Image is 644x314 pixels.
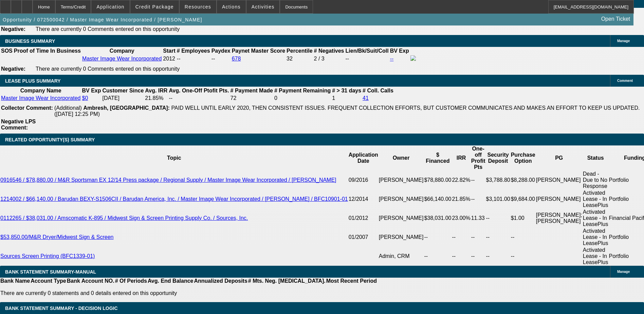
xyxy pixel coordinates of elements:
span: Actions [222,4,241,10]
button: Actions [217,0,246,13]
td: 72 [230,95,273,102]
b: # Negatives [314,48,344,54]
button: Application [91,0,129,13]
td: $3,101.00 [486,190,511,209]
b: Negative LPS Comment: [1,119,36,130]
b: # > 31 days [332,88,361,93]
td: 11.33 [471,209,486,228]
b: Negative: [1,66,25,72]
button: Credit Package [130,0,179,13]
a: -- [390,56,394,62]
td: -- [471,228,486,247]
td: 01/2007 [348,228,379,247]
td: 12/2014 [348,190,379,209]
th: IRR [452,145,471,171]
button: Resources [180,0,216,13]
th: PG [536,145,583,171]
td: 1 [332,95,362,102]
b: Paynet Master Score [232,48,285,54]
b: # Coll. Calls [363,88,393,93]
td: 01/2012 [348,209,379,228]
b: Customer Since [103,88,144,93]
th: Most Recent Period [326,278,377,284]
b: Company [110,48,134,54]
td: $1.00 [511,209,536,228]
a: $0 [82,95,88,101]
a: 0112265 / $38,031.00 / Amscomatic K-895 / Midwest Sign & Screen Printing Supply Co. / Sources, Inc. [0,215,248,221]
th: # Of Periods [115,278,147,284]
td: Admin, CRM [379,247,424,266]
span: PAID WELL UNTIL EARLY 2020, THEN CONSISTENT ISSUES. FREQUENT COLLECTION EFFORTS, BUT CUSTOMER COM... [54,105,640,117]
td: 22.82% [452,171,471,190]
span: -- [177,56,181,62]
th: # Mts. Neg. [MEDICAL_DATA]. [248,278,326,284]
td: [PERSON_NAME] [379,228,424,247]
b: Collector Comment: [1,105,53,111]
span: BUSINESS SUMMARY [5,38,55,44]
th: Security Deposit [486,145,511,171]
th: Account Type [30,278,67,284]
b: Avg. IRR [145,88,167,93]
a: 0916546 / $78,880.00 / M&R Sportsman EX 12/14 Press package / Regional Supply / Master Image Wear... [0,177,336,183]
td: -- [471,190,486,209]
th: Annualized Deposits [194,278,247,284]
td: Activated Lease - In LeasePlus [583,190,609,209]
img: facebook-icon.png [410,55,416,61]
td: [PERSON_NAME] [379,209,424,228]
b: # Payment Made [231,88,273,93]
b: Percentile [287,48,312,54]
td: 23.00% [452,209,471,228]
span: BANK STATEMENT SUMMARY-MANUAL [5,269,96,275]
b: BV Exp [390,48,409,54]
td: [PERSON_NAME] [536,190,583,209]
th: Status [583,145,609,171]
p: There are currently 0 statements and 0 details entered on this opportunity [0,290,377,296]
a: Master Image Wear Incorporated [82,56,162,62]
td: -- [452,228,471,247]
span: There are currently 0 Comments entered on this opportunity [36,66,180,72]
span: Manage [617,270,630,274]
td: 09/2016 [348,171,379,190]
a: 678 [232,56,241,62]
span: Credit Package [135,4,174,10]
b: # Payment Remaining [274,88,331,93]
td: -- [486,228,511,247]
td: -- [471,247,486,266]
td: $8,288.00 [511,171,536,190]
a: 1214002 / $66,140.00 / Barudan BEXY-S1506CII / Barudan America, Inc. / Master Image Wear Incorpor... [0,196,348,202]
span: (Additional) [54,105,82,111]
td: -- [345,55,389,63]
td: -- [211,55,231,63]
td: [PERSON_NAME]; [PERSON_NAME] [536,209,583,228]
b: Start [163,48,175,54]
span: RELATED OPPORTUNITY(S) SUMMARY [5,137,95,142]
td: -- [511,228,536,247]
div: 2 / 3 [314,56,344,62]
td: -- [471,171,486,190]
td: [DATE] [102,95,144,102]
th: Owner [379,145,424,171]
a: Master Image Wear Incorporated [1,95,80,101]
a: 41 [363,95,369,101]
th: Avg. End Balance [147,278,194,284]
td: Activated Lease - In LeasePlus [583,228,609,247]
span: Application [96,4,124,10]
a: $53,850.00/M&R Dryer/Midwest Sign & Screen [0,234,113,240]
a: Sources Screen Printing (BFC1339-01) [0,253,95,259]
td: $38,031.00 [424,209,452,228]
span: There are currently 0 Comments entered on this opportunity [36,26,180,32]
td: Dead - Due to No Response [583,171,609,190]
span: LEASE PLUS SUMMARY [5,78,61,84]
span: Resources [185,4,211,10]
th: Application Date [348,145,379,171]
span: Bank Statement Summary - Decision Logic [5,306,118,311]
td: $66,140.00 [424,190,452,209]
b: BV Exp [82,88,101,93]
b: Company Name [20,88,61,93]
span: Activities [252,4,275,10]
td: 2012 [163,55,176,63]
td: 0 [274,95,331,102]
span: Comment [617,79,633,83]
th: Purchase Option [511,145,536,171]
th: $ Financed [424,145,452,171]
